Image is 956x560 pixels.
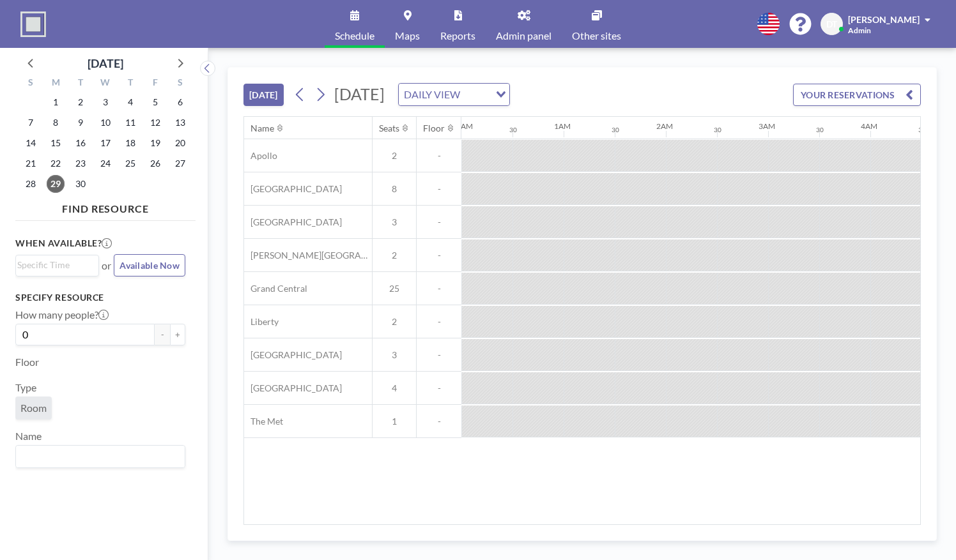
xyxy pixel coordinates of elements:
span: - [417,250,461,261]
div: 12AM [452,121,473,131]
span: - [417,283,461,294]
span: - [417,183,461,195]
div: W [93,75,118,92]
span: 3 [373,216,416,228]
span: 4 [373,382,416,394]
span: Wednesday, September 3, 2025 [96,93,114,111]
span: Admin panel [496,31,551,41]
input: Search for option [464,86,488,103]
div: Search for option [16,255,98,275]
span: Monday, September 15, 2025 [47,134,65,152]
div: Search for option [399,84,509,105]
span: - [417,150,461,162]
span: Monday, September 8, 2025 [47,114,65,132]
span: Saturday, September 6, 2025 [171,93,189,111]
div: T [118,75,143,92]
span: Admin [848,26,871,35]
div: Floor [423,123,445,134]
span: 2 [373,316,416,328]
span: - [417,382,461,394]
span: - [417,349,461,361]
span: Monday, September 1, 2025 [47,93,65,111]
h4: FIND RESOURCE [15,197,196,215]
button: + [170,324,185,345]
div: M [43,75,68,92]
h3: Specify resource [15,292,185,303]
span: Other sites [572,31,621,41]
span: Friday, September 26, 2025 [146,155,164,172]
span: Liberty [244,316,279,328]
span: The Met [244,416,283,427]
span: [GEOGRAPHIC_DATA] [244,382,342,394]
span: 2 [373,150,416,162]
button: Available Now [114,254,185,276]
span: Tuesday, September 9, 2025 [72,114,89,132]
span: Reports [440,31,475,41]
span: [DATE] [334,84,385,103]
span: Friday, September 19, 2025 [146,134,164,152]
div: 30 [714,126,721,134]
span: Friday, September 12, 2025 [146,114,164,132]
input: Search for option [17,258,91,272]
span: 25 [373,283,416,294]
span: Thursday, September 18, 2025 [121,134,139,152]
div: 30 [612,126,619,134]
div: Search for option [16,446,185,467]
div: 30 [918,126,926,134]
div: 4AM [861,121,877,131]
div: 3AM [759,121,775,131]
span: Wednesday, September 24, 2025 [96,155,114,172]
span: Thursday, September 11, 2025 [121,114,139,132]
span: Tuesday, September 2, 2025 [72,93,89,111]
span: 3 [373,349,416,361]
span: Schedule [335,31,374,41]
span: Thursday, September 4, 2025 [121,93,139,111]
div: 1AM [554,121,571,131]
span: Apollo [244,150,277,162]
span: - [417,216,461,228]
span: - [417,316,461,328]
span: [GEOGRAPHIC_DATA] [244,216,342,228]
div: 2AM [656,121,673,131]
img: organization-logo [20,11,46,37]
span: - [417,416,461,427]
span: Saturday, September 20, 2025 [171,134,189,152]
label: Type [15,381,36,394]
div: T [68,75,93,92]
span: [PERSON_NAME][GEOGRAPHIC_DATA] [244,250,372,261]
span: Sunday, September 14, 2025 [22,134,40,152]
span: DT [826,19,837,30]
button: YOUR RESERVATIONS [793,84,921,106]
span: Tuesday, September 16, 2025 [72,134,89,152]
span: Grand Central [244,283,307,294]
div: 30 [816,126,824,134]
span: Thursday, September 25, 2025 [121,155,139,172]
span: Maps [395,31,420,41]
div: F [143,75,167,92]
span: 1 [373,416,416,427]
button: - [155,324,170,345]
span: [GEOGRAPHIC_DATA] [244,349,342,361]
span: Available Now [119,260,180,271]
div: Name [251,123,274,134]
div: Seats [379,123,399,134]
span: Saturday, September 13, 2025 [171,114,189,132]
span: DAILY VIEW [401,86,463,103]
span: Sunday, September 28, 2025 [22,175,40,193]
label: Name [15,430,42,443]
span: [PERSON_NAME] [848,14,920,25]
span: Tuesday, September 30, 2025 [72,175,89,193]
label: Floor [15,356,39,368]
div: S [19,75,43,92]
button: [DATE] [243,84,284,106]
span: Monday, September 29, 2025 [47,175,65,193]
span: Sunday, September 21, 2025 [22,155,40,172]
input: Search for option [17,448,178,465]
span: 8 [373,183,416,195]
span: Wednesday, September 17, 2025 [96,134,114,152]
span: Monday, September 22, 2025 [47,155,65,172]
span: Room [20,402,47,414]
span: Tuesday, September 23, 2025 [72,155,89,172]
span: Friday, September 5, 2025 [146,93,164,111]
span: [GEOGRAPHIC_DATA] [244,183,342,195]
